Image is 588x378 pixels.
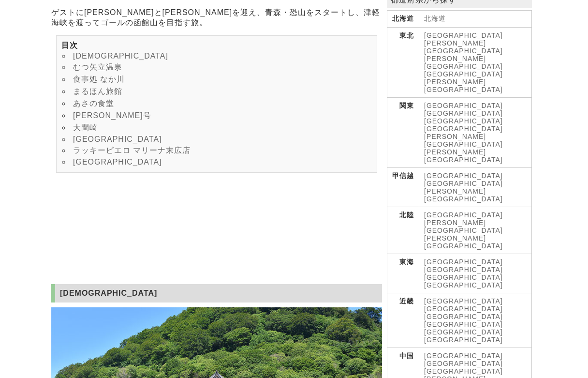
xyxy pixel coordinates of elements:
[424,15,446,22] a: 北海道
[424,266,503,273] a: [GEOGRAPHIC_DATA]
[424,258,503,266] a: [GEOGRAPHIC_DATA]
[424,297,503,305] a: [GEOGRAPHIC_DATA]
[424,336,503,344] a: [GEOGRAPHIC_DATA]
[424,156,503,164] a: [GEOGRAPHIC_DATA]
[424,55,503,70] a: [PERSON_NAME][GEOGRAPHIC_DATA]
[73,146,191,154] a: ラッキーピエロ マリーナ末広店
[424,211,503,219] a: [GEOGRAPHIC_DATA]
[387,254,419,293] th: 東海
[424,360,503,367] a: [GEOGRAPHIC_DATA]
[73,111,151,120] a: [PERSON_NAME]号
[387,28,419,98] th: 東北
[424,234,503,250] a: [PERSON_NAME][GEOGRAPHIC_DATA]
[424,133,503,148] a: [PERSON_NAME][GEOGRAPHIC_DATA]
[387,98,419,168] th: 関東
[424,320,503,328] a: [GEOGRAPHIC_DATA]
[424,125,503,133] a: [GEOGRAPHIC_DATA]
[424,172,503,180] a: [GEOGRAPHIC_DATA]
[387,207,419,254] th: 北陸
[424,70,503,78] a: [GEOGRAPHIC_DATA]
[424,273,503,281] a: [GEOGRAPHIC_DATA]
[424,31,503,39] a: [GEOGRAPHIC_DATA]
[387,293,419,348] th: 近畿
[73,99,114,107] a: あさの食堂
[424,180,503,187] a: [GEOGRAPHIC_DATA]
[73,135,162,143] a: [GEOGRAPHIC_DATA]
[73,75,125,83] a: 食事処 なか川
[424,313,503,320] a: [GEOGRAPHIC_DATA]
[51,8,382,28] p: ゲストに[PERSON_NAME]と[PERSON_NAME]を迎え、青森・恐山をスタートし、津軽海峡を渡ってゴールの函館山を目指す旅。
[73,63,122,71] a: むつ矢立温泉
[424,109,503,117] a: [GEOGRAPHIC_DATA]
[73,52,168,60] a: [DEMOGRAPHIC_DATA]
[424,102,503,109] a: [GEOGRAPHIC_DATA]
[387,11,419,28] th: 北海道
[424,117,503,125] a: [GEOGRAPHIC_DATA]
[424,219,503,234] a: [PERSON_NAME][GEOGRAPHIC_DATA]
[424,281,503,289] a: [GEOGRAPHIC_DATA]
[424,305,503,313] a: [GEOGRAPHIC_DATA]
[387,168,419,207] th: 甲信越
[424,328,503,336] a: [GEOGRAPHIC_DATA]
[51,284,382,302] h2: [DEMOGRAPHIC_DATA]
[424,367,503,375] a: [GEOGRAPHIC_DATA]
[424,187,503,203] a: [PERSON_NAME][GEOGRAPHIC_DATA]
[424,39,503,55] a: [PERSON_NAME][GEOGRAPHIC_DATA]
[424,148,486,156] a: [PERSON_NAME]
[424,352,503,360] a: [GEOGRAPHIC_DATA]
[73,158,162,166] a: [GEOGRAPHIC_DATA]
[424,78,503,93] a: [PERSON_NAME][GEOGRAPHIC_DATA]
[73,87,122,95] a: まるほん旅館
[73,123,98,132] a: 大間崎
